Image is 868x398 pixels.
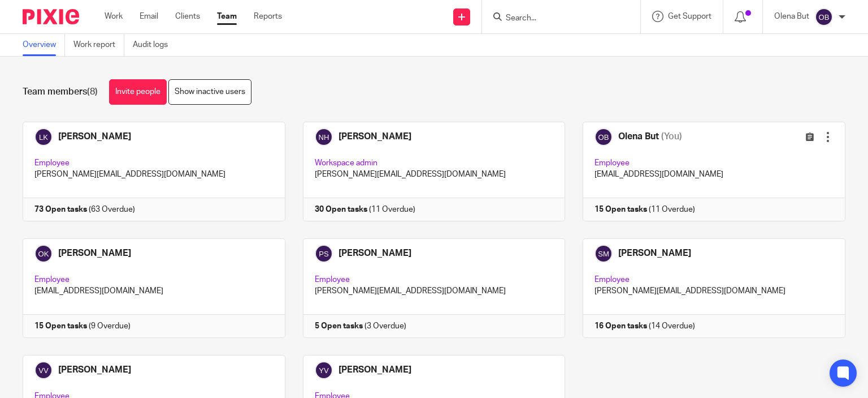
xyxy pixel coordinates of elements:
[217,11,237,22] a: Team
[815,8,833,26] img: svg%3E
[505,14,606,24] input: Search
[23,34,65,56] a: Overview
[140,11,158,22] a: Email
[133,34,176,56] a: Audit logs
[87,87,98,96] span: (8)
[175,11,200,22] a: Clients
[23,86,98,98] h1: Team members
[105,11,123,22] a: Work
[254,11,282,22] a: Reports
[774,11,809,22] p: Olena But
[109,79,167,105] a: Invite people
[23,9,79,24] img: Pixie
[668,12,711,20] span: Get Support
[168,79,251,105] a: Show inactive users
[73,34,124,56] a: Work report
